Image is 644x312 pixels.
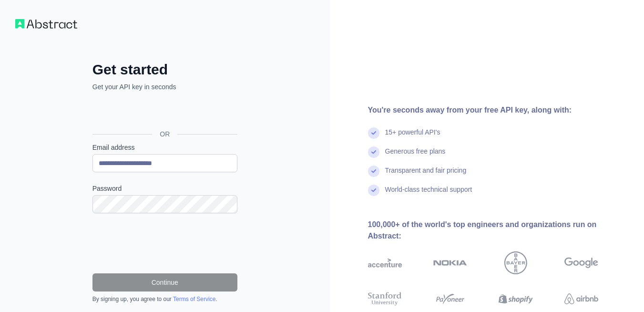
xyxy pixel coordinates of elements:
img: stanford university [368,291,402,308]
img: check mark [368,146,379,158]
img: accenture [368,251,402,274]
img: check mark [368,185,379,196]
iframe: reCAPTCHA [92,225,237,262]
img: shopify [499,291,532,308]
img: bayer [504,251,527,274]
img: payoneer [433,291,467,308]
h2: Get started [92,61,237,78]
span: OR [152,129,177,139]
div: By signing up, you agree to our . [92,295,237,303]
div: Transparent and fair pricing [385,166,467,185]
div: 15+ powerful API's [385,127,440,146]
button: Continue [92,273,237,291]
div: 100,000+ of the world's top engineers and organizations run on Abstract: [368,219,629,242]
img: nokia [433,251,467,274]
img: google [564,251,598,274]
div: You're seconds away from your free API key, along with: [368,104,629,116]
img: check mark [368,166,379,177]
label: Password [92,184,237,193]
div: Generous free plans [385,146,446,166]
img: airbnb [564,291,598,308]
img: Workflow [15,19,77,29]
p: Get your API key in seconds [92,82,237,92]
label: Email address [92,143,237,152]
img: check mark [368,127,379,139]
a: Terms of Service [173,296,215,302]
div: World-class technical support [385,185,472,204]
iframe: Sign in with Google Button [88,102,240,123]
